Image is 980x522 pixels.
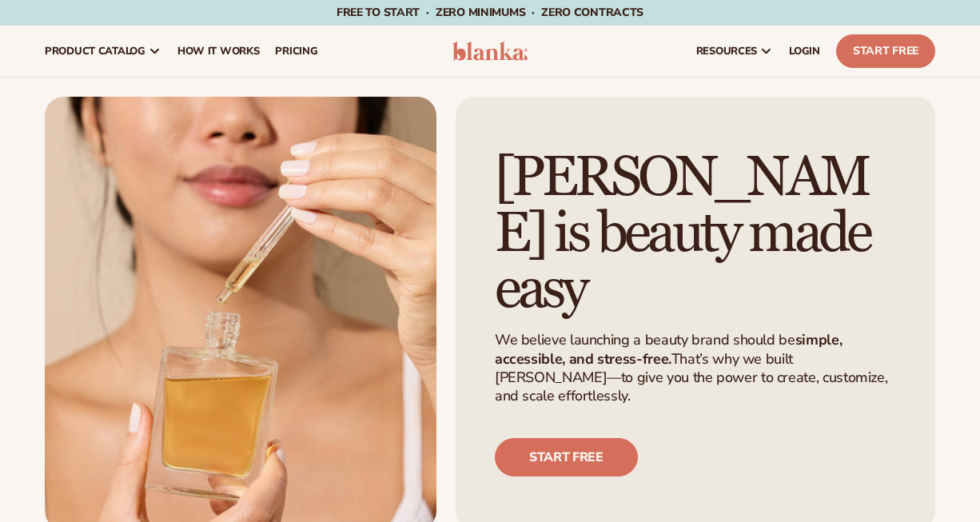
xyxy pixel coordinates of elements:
h1: [PERSON_NAME] is beauty made easy [495,150,896,318]
a: Start Free [836,34,935,68]
img: logo [452,42,528,61]
span: product catalog [45,45,145,58]
span: resources [696,45,757,58]
span: Free to start · ZERO minimums · ZERO contracts [337,5,643,20]
span: LOGIN [789,45,820,58]
span: pricing [275,45,317,58]
strong: simple, accessible, and stress-free. [495,330,842,368]
a: LOGIN [781,26,828,77]
span: How It Works [177,45,260,58]
p: We believe launching a beauty brand should be That’s why we built [PERSON_NAME]—to give you the p... [495,331,896,406]
a: How It Works [169,26,268,77]
a: Start free [495,438,638,476]
a: resources [688,26,781,77]
a: pricing [267,26,325,77]
a: product catalog [37,26,169,77]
